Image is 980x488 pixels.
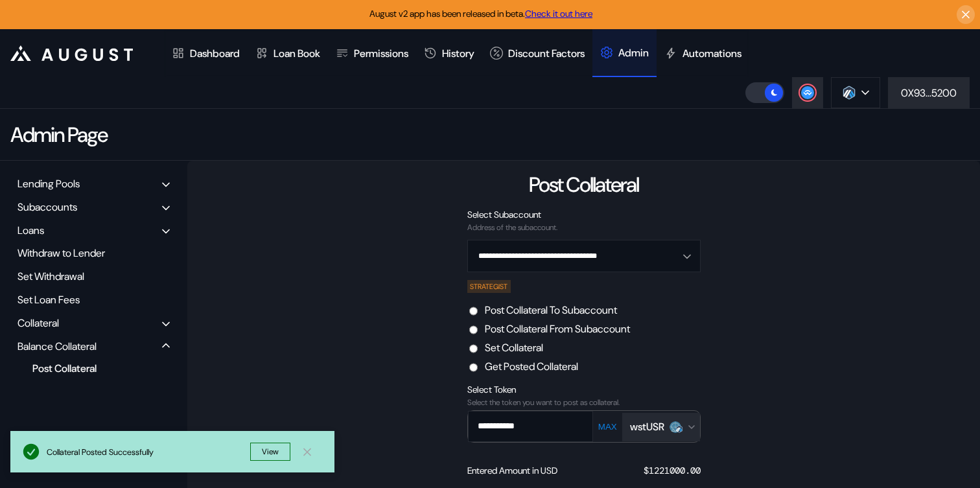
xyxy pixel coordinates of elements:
[416,29,482,77] a: History
[467,280,511,293] div: STRATEGIST
[592,29,657,77] a: Admin
[26,360,152,377] div: Post Collateral
[17,316,59,330] div: Collateral
[13,290,174,310] div: Set Loan Fees
[13,243,174,263] div: Withdraw to Lender
[644,465,701,476] div: $ 1221000.00
[17,224,44,237] div: Loans
[17,340,97,353] div: Balance Collateral
[442,47,474,60] div: History
[164,29,248,77] a: Dashboard
[842,86,856,100] img: chain logo
[47,447,250,458] div: Collateral Posted Successfully
[248,29,328,77] a: Loan Book
[901,86,957,100] div: 0X93...5200
[682,47,741,60] div: Automations
[888,77,970,108] button: 0X93...5200
[17,200,77,214] div: Subaccounts
[482,29,592,77] a: Discount Factors
[831,77,880,108] button: chain logo
[354,47,408,60] div: Permissions
[670,421,681,433] img: USR_LOGO.png
[529,171,638,198] div: Post Collateral
[369,8,592,19] span: August v2 app has been released in beta.
[485,341,543,354] label: Set Collateral
[467,223,701,232] div: Address of the subaccount.
[328,29,416,77] a: Permissions
[467,465,557,476] div: Entered Amount in USD
[675,425,683,433] img: arbitrum-Dowo5cUs.svg
[485,303,617,317] label: Post Collateral To Subaccount
[13,266,174,286] div: Set Withdrawal
[508,47,585,60] div: Discount Factors
[485,322,630,336] label: Post Collateral From Subaccount
[10,121,107,148] div: Admin Page
[657,29,749,77] a: Automations
[622,413,700,441] button: Open menu for selecting token for payment
[190,47,240,60] div: Dashboard
[467,384,701,395] div: Select Token
[467,398,701,407] div: Select the token you want to post as collateral.
[630,420,664,434] div: wstUSR
[467,209,701,220] div: Select Subaccount
[250,443,290,461] button: View
[274,47,320,60] div: Loan Book
[485,360,578,373] label: Get Posted Collateral
[525,8,592,19] a: Check it out here
[594,421,621,432] button: MAX
[17,177,80,191] div: Lending Pools
[467,240,701,272] button: Open menu
[618,46,649,60] div: Admin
